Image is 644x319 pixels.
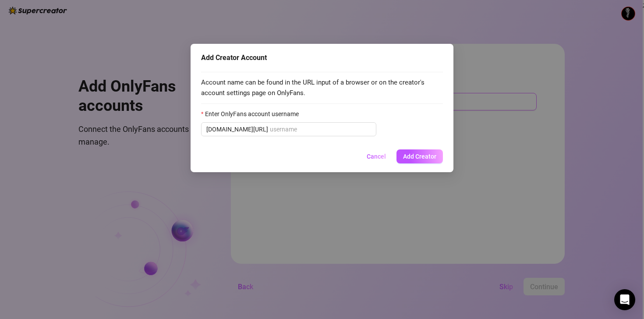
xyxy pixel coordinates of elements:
[201,78,443,98] span: Account name can be found in the URL input of a browser or on the creator's account settings page...
[403,153,436,160] span: Add Creator
[201,109,304,119] label: Enter OnlyFans account username
[367,153,386,160] span: Cancel
[360,149,393,163] button: Cancel
[206,124,268,134] span: [DOMAIN_NAME][URL]
[396,149,443,163] button: Add Creator
[270,124,371,134] input: Enter OnlyFans account username
[614,289,635,310] div: Open Intercom Messenger
[201,53,443,63] div: Add Creator Account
